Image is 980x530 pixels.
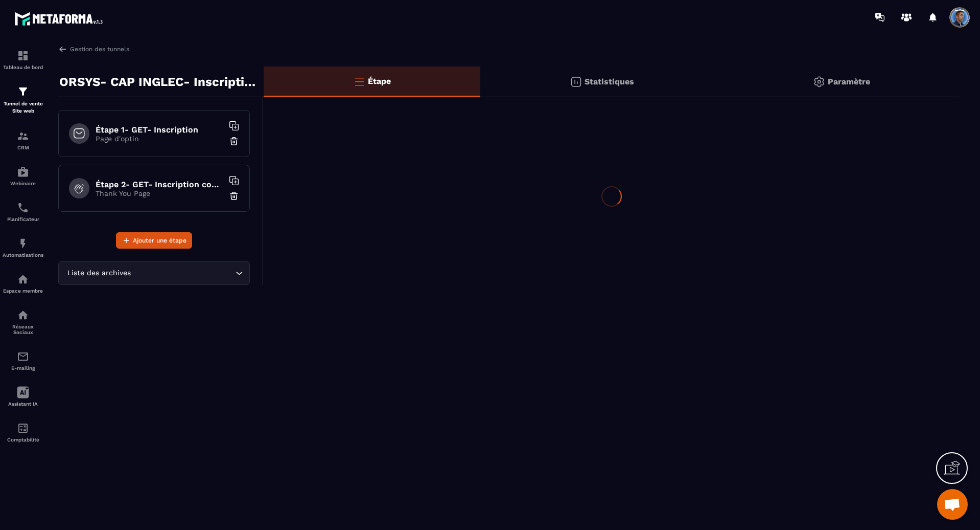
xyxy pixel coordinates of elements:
[17,166,29,178] img: automations
[3,301,43,343] a: social-networksocial-networkRéseaux Sociaux
[17,50,29,62] img: formation
[58,45,129,54] a: Gestion des tunnels
[59,72,256,92] p: ORSYS- CAP INGLEC- Inscription- du 29.092025
[3,288,43,294] p: Espace membre
[813,76,825,88] img: setting-gr.5f69749f.svg
[3,324,43,335] p: Réseaux Sociaux
[96,189,223,197] p: Thank You Page
[133,268,233,279] input: Search for option
[585,77,634,86] p: Statistiques
[17,273,29,285] img: automations
[937,489,968,520] div: Ouvrir le chat
[3,216,43,222] p: Planificateur
[3,230,43,266] a: automationsautomationsAutomatisations
[3,194,43,230] a: schedulerschedulerPlanificateur
[828,77,870,86] p: Paramètre
[14,9,106,28] img: logo
[3,401,43,407] p: Assistant IA
[96,125,223,135] h6: Étape 1- GET- Inscription
[3,266,43,301] a: automationsautomationsEspace membre
[17,350,29,363] img: email
[3,158,43,194] a: automationsautomationsWebinaire
[3,64,43,70] p: Tableau de bord
[17,130,29,142] img: formation
[3,379,43,414] a: Assistant IA
[58,45,67,54] img: arrow
[3,181,43,186] p: Webinaire
[3,365,43,371] p: E-mailing
[65,268,133,279] span: Liste des archives
[3,252,43,258] p: Automatisations
[17,237,29,250] img: automations
[229,191,239,201] img: trash
[3,100,43,115] p: Tunnel de vente Site web
[3,414,43,450] a: accountantaccountantComptabilité
[17,202,29,214] img: scheduler
[133,235,186,246] span: Ajouter une étape
[229,136,239,146] img: trash
[3,42,43,78] a: formationformationTableau de bord
[58,261,250,285] div: Search for option
[3,122,43,158] a: formationformationCRM
[3,343,43,379] a: emailemailE-mailing
[570,76,582,88] img: stats.20deebd0.svg
[96,180,223,189] h6: Étape 2- GET- Inscription confirmé
[17,309,29,321] img: social-network
[96,135,223,143] p: Page d'optin
[17,422,29,434] img: accountant
[116,232,192,249] button: Ajouter une étape
[3,437,43,443] p: Comptabilité
[353,75,365,87] img: bars-o.4a397970.svg
[3,78,43,122] a: formationformationTunnel de vente Site web
[17,85,29,98] img: formation
[368,76,391,86] p: Étape
[3,145,43,150] p: CRM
